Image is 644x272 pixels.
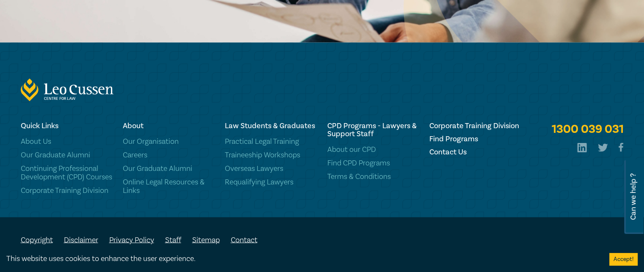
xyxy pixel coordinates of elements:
a: Our Graduate Alumni [21,151,113,159]
a: Corporate Training Division [429,122,521,130]
a: About Us [21,137,113,146]
h6: About [123,122,215,130]
a: Contact [231,235,257,245]
a: Our Organisation [123,137,215,146]
a: Sitemap [192,235,220,245]
a: Continuing Professional Development (CPD) Courses [21,165,113,181]
span: Can we help ? [629,165,637,229]
a: Online Legal Resources & Links [123,178,215,195]
a: Contact Us [429,148,521,156]
div: This website uses cookies to enhance the user experience. [6,253,597,264]
a: Privacy Policy [109,235,154,245]
a: Requalifying Lawyers [225,178,317,187]
h6: Law Students & Graduates [225,122,317,130]
a: Overseas Lawyers [225,165,317,173]
a: Terms & Conditions [327,173,419,181]
h6: Quick Links [21,122,113,130]
a: Disclaimer [64,235,98,245]
a: Copyright [21,235,53,245]
a: Practical Legal Training [225,137,317,146]
a: Careers [123,151,215,159]
a: Staff [165,235,181,245]
a: Find Programs [429,135,521,143]
h6: CPD Programs - Lawyers & Support Staff [327,122,419,138]
button: Accept cookies [609,253,638,266]
a: Traineeship Workshops [225,151,317,159]
a: About our CPD [327,146,419,154]
a: 1300 039 031 [551,122,623,137]
a: Find CPD Programs [327,159,419,168]
a: Corporate Training Division [21,187,113,195]
a: Our Graduate Alumni [123,165,215,173]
